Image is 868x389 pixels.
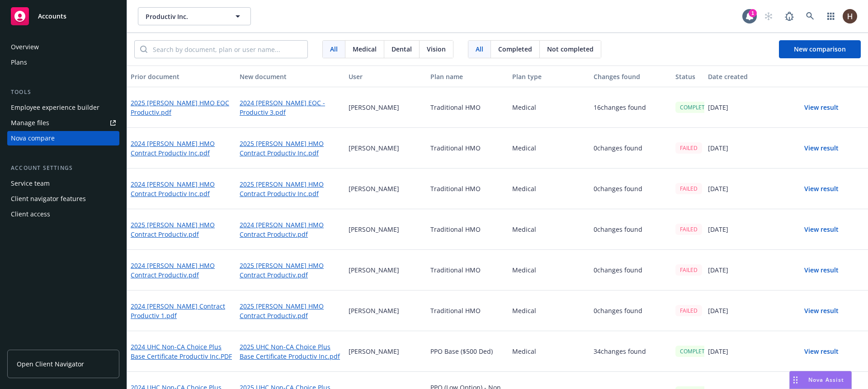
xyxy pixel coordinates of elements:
div: Plan type [512,72,587,81]
button: View result [790,139,853,157]
p: 0 changes found [594,225,642,234]
a: 2024 [PERSON_NAME] EOC - Productiv 3.pdf [240,98,341,117]
a: 2025 [PERSON_NAME] HMO Contract Productiv.pdf [131,220,232,239]
button: Plan type [509,66,590,87]
p: [PERSON_NAME] [349,265,399,275]
a: Plans [7,55,119,70]
a: Search [801,7,819,25]
div: FAILED [675,264,702,276]
p: [DATE] [708,265,728,275]
div: Manage files [11,116,49,130]
span: Dental [392,44,412,54]
p: 0 changes found [594,143,642,153]
div: Medical [509,128,590,169]
a: 2024 [PERSON_NAME] HMO Contract Productiv Inc.pdf [131,139,232,158]
div: PPO Base ($500 Ded) [427,331,509,372]
span: All [476,44,483,54]
button: Date created [704,66,786,87]
span: Productiv Inc. [146,12,224,21]
div: Medical [509,291,590,331]
div: COMPLETED [675,346,717,357]
a: 2025 [PERSON_NAME] HMO EOC Productiv.pdf [131,98,232,117]
a: Manage files [7,116,119,130]
div: Prior document [131,72,232,81]
div: Employee experience builder [11,100,99,115]
p: [PERSON_NAME] [349,347,399,356]
div: FAILED [675,305,702,316]
a: Nova compare [7,131,119,145]
button: New comparison [779,40,861,58]
div: COMPLETED [675,102,717,113]
p: [PERSON_NAME] [349,143,399,153]
div: FAILED [675,183,702,194]
div: Plans [11,55,27,70]
a: 2025 [PERSON_NAME] HMO Contract Productiv.pdf [240,301,341,320]
button: Status [672,66,704,87]
div: Drag to move [790,371,801,389]
p: 34 changes found [594,347,646,356]
span: Accounts [38,13,66,20]
a: 2024 UHC Non-CA Choice Plus Base Certificate Productiv Inc.PDF [131,342,232,361]
p: [DATE] [708,306,728,315]
div: Traditional HMO [427,209,509,250]
p: 0 changes found [594,306,642,315]
div: Date created [708,72,783,81]
input: Search by document, plan or user name... [147,41,307,58]
a: Client access [7,207,119,221]
span: Medical [353,44,377,54]
div: Medical [509,250,590,291]
p: [PERSON_NAME] [349,306,399,315]
button: View result [790,261,853,279]
button: Plan name [427,66,509,87]
div: Client navigator features [11,192,86,206]
p: [DATE] [708,347,728,356]
div: Traditional HMO [427,128,509,169]
p: 16 changes found [594,103,646,112]
button: Productiv Inc. [138,7,251,25]
span: Vision [427,44,446,54]
button: New document [236,66,345,87]
span: New comparison [794,45,846,53]
div: FAILED [675,142,702,154]
p: [PERSON_NAME] [349,184,399,193]
button: View result [790,342,853,361]
button: Nova Assist [789,371,852,389]
span: Open Client Navigator [17,359,84,369]
a: Accounts [7,4,119,29]
a: 2024 [PERSON_NAME] HMO Contract Productiv.pdf [240,220,341,239]
button: View result [790,302,853,320]
div: Nova compare [11,131,55,145]
a: 2025 [PERSON_NAME] HMO Contract Productiv Inc.pdf [240,139,341,158]
p: [DATE] [708,103,728,112]
span: Not completed [547,44,594,54]
svg: Search [140,46,147,53]
div: Plan name [430,72,505,81]
a: Employee experience builder [7,100,119,115]
a: 2024 [PERSON_NAME] Contract Productiv 1.pdf [131,301,232,320]
span: All [330,44,338,54]
p: 0 changes found [594,184,642,193]
div: Service team [11,176,50,191]
div: New document [240,72,341,81]
div: Changes found [594,72,668,81]
p: 0 changes found [594,265,642,275]
div: FAILED [675,224,702,235]
div: Overview [11,40,39,54]
a: 2024 [PERSON_NAME] HMO Contract Productiv.pdf [131,261,232,280]
button: View result [790,98,853,117]
div: Traditional HMO [427,87,509,128]
a: Client navigator features [7,192,119,206]
p: [DATE] [708,184,728,193]
a: 2025 [PERSON_NAME] HMO Contract Productiv.pdf [240,261,341,280]
a: Report a Bug [780,7,798,25]
div: Traditional HMO [427,250,509,291]
button: User [345,66,427,87]
a: Service team [7,176,119,191]
a: 2024 [PERSON_NAME] HMO Contract Productiv Inc.pdf [131,179,232,198]
div: Traditional HMO [427,291,509,331]
div: 1 [749,8,757,16]
a: Switch app [822,7,840,25]
img: photo [843,9,857,23]
a: Start snowing [759,7,778,25]
button: View result [790,220,853,239]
